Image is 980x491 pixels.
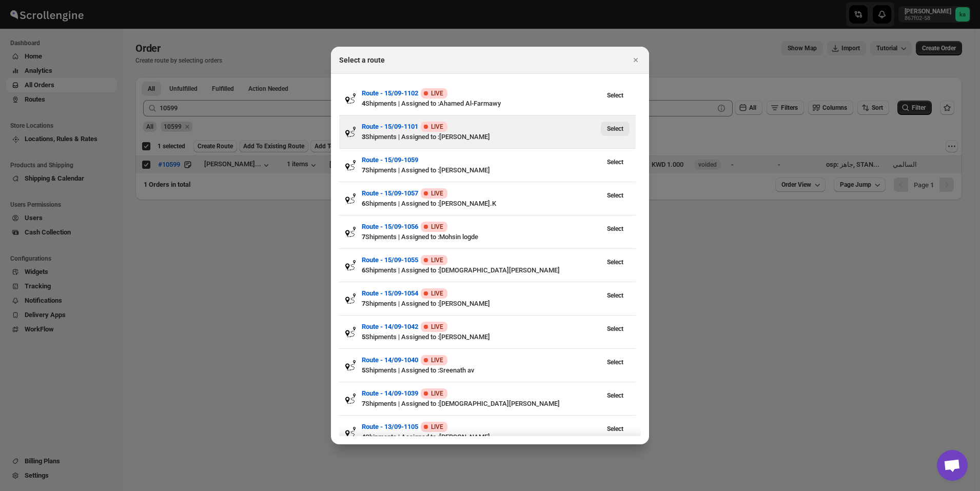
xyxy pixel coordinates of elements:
button: Route - 15/09-1102 [362,88,418,99]
span: Select [607,425,623,433]
b: 7 [362,400,365,407]
span: Select [607,158,623,166]
button: View Route - 14/09-1042’s latest order [601,322,630,336]
button: View Route - 15/09-1057’s latest order [601,188,630,203]
button: View Route - 15/09-1059’s latest order [601,155,630,169]
b: 4 [362,433,365,441]
span: Select [607,91,623,100]
span: LIVE [431,356,443,364]
button: View Route - 14/09-1040’s latest order [601,355,630,369]
span: Select [607,225,623,233]
button: Route - 14/09-1040 [362,355,418,365]
button: Route - 13/09-1105 [362,422,418,432]
span: LIVE [431,223,443,231]
button: Route - 14/09-1042 [362,322,418,332]
span: Select [607,325,623,333]
span: LIVE [431,389,443,398]
b: 7 [362,300,365,307]
div: Shipments | Assigned to : [DEMOGRAPHIC_DATA][PERSON_NAME] [362,265,601,276]
h2: Select a route [339,55,385,65]
button: Route - 15/09-1055 [362,255,418,265]
b: 6 [362,200,365,207]
span: Select [607,258,623,266]
button: Route - 14/09-1039 [362,388,418,399]
button: View Route - 15/09-1054’s latest order [601,288,630,303]
div: Shipments | Assigned to : [DEMOGRAPHIC_DATA][PERSON_NAME] [362,399,601,409]
button: Route - 15/09-1054 [362,288,418,299]
button: View Route - 13/09-1105’s latest order [601,422,630,436]
button: View Route - 15/09-1102’s latest order [601,88,630,103]
button: View Route - 15/09-1101’s latest order [601,122,630,136]
button: View Route - 14/09-1039’s latest order [601,388,630,403]
button: View Route - 15/09-1056’s latest order [601,222,630,236]
span: LIVE [431,189,443,198]
span: LIVE [431,423,443,431]
div: Shipments | Assigned to : Mohsin logde [362,232,601,242]
b: 4 [362,100,365,107]
b: 5 [362,366,365,374]
div: Shipments | Assigned to : Sreenath av [362,365,601,376]
button: Route - 15/09-1101 [362,122,418,132]
button: Route - 15/09-1057 [362,188,418,199]
b: 7 [362,233,365,241]
div: Shipments | Assigned to : [PERSON_NAME] [362,299,601,309]
span: Select [607,358,623,366]
b: 7 [362,166,365,174]
div: Shipments | Assigned to : [PERSON_NAME] [362,165,601,175]
span: LIVE [431,89,443,97]
span: Select [607,191,623,200]
span: LIVE [431,289,443,298]
span: Select [607,391,623,400]
button: Route - 15/09-1056 [362,222,418,232]
b: 3 [362,133,365,141]
div: Shipments | Assigned to : [PERSON_NAME] [362,432,601,442]
span: Select [607,291,623,300]
div: Shipments | Assigned to : [PERSON_NAME].K [362,199,601,209]
button: View Route - 15/09-1055’s latest order [601,255,630,269]
span: LIVE [431,256,443,264]
div: Shipments | Assigned to : [PERSON_NAME] [362,332,601,342]
div: Shipments | Assigned to : [PERSON_NAME] [362,132,601,142]
button: Route - 15/09-1059 [362,155,418,165]
b: 6 [362,266,365,274]
span: Select [607,125,623,133]
b: 5 [362,333,365,341]
button: Close [629,53,643,67]
span: LIVE [431,123,443,131]
div: Shipments | Assigned to : Ahamed Al-Farmawy [362,99,601,109]
span: LIVE [431,323,443,331]
div: Open chat [937,450,968,481]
